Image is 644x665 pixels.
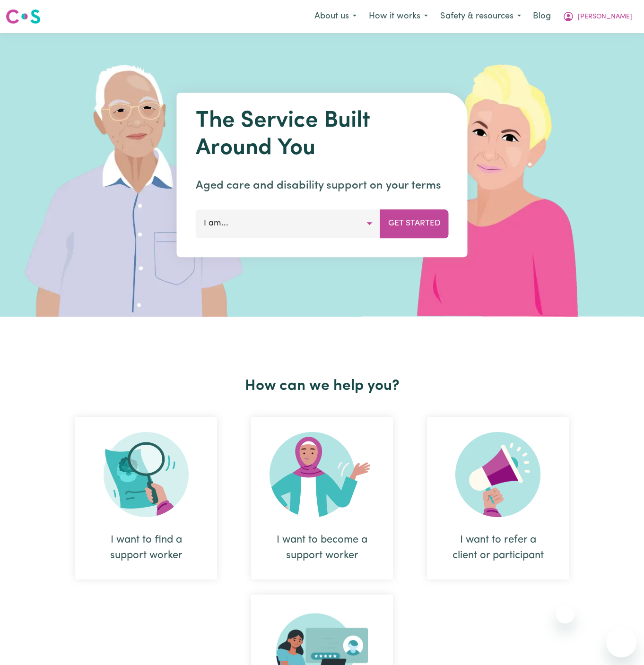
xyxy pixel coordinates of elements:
a: Blog [527,6,557,27]
img: Become Worker [270,432,374,517]
a: Careseekers logo [6,6,41,27]
div: I want to find a support worker [75,417,217,579]
button: About us [308,7,363,26]
div: I want to become a support worker [251,417,393,579]
img: Refer [455,432,540,517]
div: I want to find a support worker [98,532,194,563]
button: I am... [196,209,381,238]
h1: The Service Built Around You [196,108,449,162]
iframe: Close message [556,605,574,623]
div: I want to become a support worker [274,532,370,563]
button: Safety & resources [434,7,527,26]
h2: How can we help you? [58,377,586,395]
p: Aged care and disability support on your terms [196,177,449,194]
img: Search [104,432,189,517]
button: How it works [363,7,434,26]
img: Careseekers logo [6,8,41,25]
iframe: Button to launch messaging window [606,627,636,657]
button: Get Started [380,209,449,238]
div: I want to refer a client or participant [450,532,546,563]
div: I want to refer a client or participant [427,417,569,579]
button: My Account [557,7,638,26]
span: [PERSON_NAME] [578,12,632,22]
